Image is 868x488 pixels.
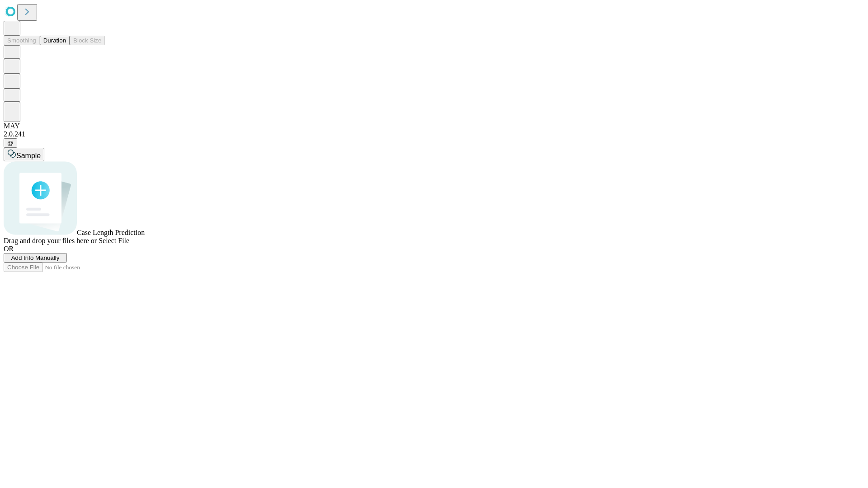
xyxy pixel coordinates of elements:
[4,36,40,45] button: Smoothing
[16,152,41,160] span: Sample
[99,237,129,244] span: Select File
[40,36,70,45] button: Duration
[4,148,44,161] button: Sample
[4,138,17,148] button: @
[4,122,864,130] div: MAY
[4,237,97,244] span: Drag and drop your files here or
[77,229,145,236] span: Case Length Prediction
[11,254,60,261] span: Add Info Manually
[7,140,14,146] span: @
[4,253,67,263] button: Add Info Manually
[4,245,14,253] span: OR
[4,130,864,138] div: 2.0.241
[70,36,105,45] button: Block Size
